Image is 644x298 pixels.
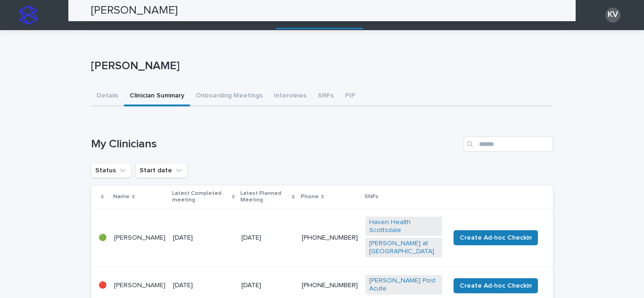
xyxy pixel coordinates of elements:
p: 🟢 [99,234,107,242]
a: Haven Health Scottsdale [369,218,438,234]
button: Clinician Summary [124,87,190,106]
a: [PERSON_NAME] Post Acute [369,277,438,293]
a: [PERSON_NAME] at [GEOGRAPHIC_DATA] [369,240,438,256]
input: Search [463,137,553,152]
button: Details [91,87,124,106]
p: Name [113,192,130,202]
p: [PERSON_NAME] [114,282,165,290]
a: [PHONE_NUMBER] [302,282,358,289]
p: [PERSON_NAME] [91,59,549,73]
button: Onboarding Meetings [190,87,268,106]
p: 🔴 [99,282,107,290]
p: Latest Planned Meeting [240,188,289,206]
p: [DATE] [241,282,294,290]
span: Create Ad-hoc Checkin [460,233,532,242]
p: Phone [301,192,319,202]
button: Create Ad-hoc Checkin [454,278,538,293]
button: Create Ad-hoc Checkin [454,230,538,245]
span: Create Ad-hoc Checkin [460,281,532,290]
a: [PHONE_NUMBER] [302,234,358,241]
p: [DATE] [173,282,234,290]
p: [DATE] [241,234,294,242]
button: Status [91,163,132,178]
p: SNFs [364,192,379,202]
button: Interviews [268,87,312,106]
div: KV [605,8,620,23]
p: [DATE] [173,234,234,242]
h1: My Clinicians [91,137,460,151]
button: Start date [135,163,188,178]
button: PIP [339,87,361,106]
p: [PERSON_NAME] [114,234,165,242]
p: Latest Completed meeting [172,188,230,206]
tr: 🟢[PERSON_NAME][DATE][DATE][PHONE_NUMBER]Haven Health Scottsdale [PERSON_NAME] at [GEOGRAPHIC_DATA... [91,209,553,267]
img: stacker-logo-s-only.png [19,6,38,24]
button: SNFs [312,87,339,106]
